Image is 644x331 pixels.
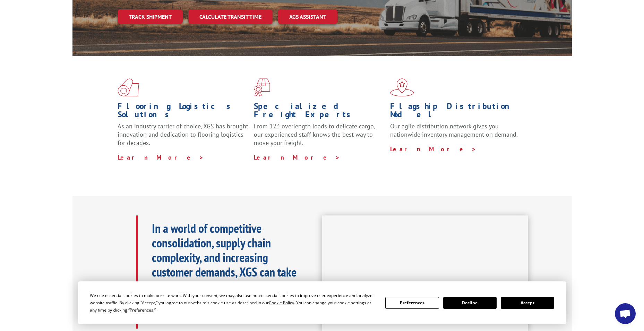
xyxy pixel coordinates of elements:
a: Learn More > [390,145,476,153]
h1: Flagship Distribution Model [390,102,521,122]
img: xgs-icon-total-supply-chain-intelligence-red [118,78,139,96]
img: xgs-icon-flagship-distribution-model-red [390,78,414,96]
h1: Flooring Logistics Solutions [118,102,249,122]
button: Preferences [385,297,439,309]
p: From 123 overlength loads to delicate cargo, our experienced staff knows the best way to move you... [254,122,385,153]
a: XGS ASSISTANT [278,9,337,24]
a: Learn More > [118,153,204,161]
div: Cookie Consent Prompt [78,281,566,324]
span: Cookie Policy [269,300,294,306]
a: Open chat [615,303,636,324]
span: As an industry carrier of choice, XGS has brought innovation and dedication to flooring logistics... [118,122,248,147]
span: Preferences [130,307,153,313]
a: Track shipment [118,9,183,24]
button: Decline [443,297,497,309]
a: Calculate transit time [188,9,273,24]
img: xgs-icon-focused-on-flooring-red [254,78,270,96]
b: In a world of competitive consolidation, supply chain complexity, and increasing customer demands... [152,220,297,324]
a: Learn More > [254,153,340,161]
div: We use essential cookies to make our site work. With your consent, we may also use non-essential ... [90,292,377,314]
h1: Specialized Freight Experts [254,102,385,122]
span: Our agile distribution network gives you nationwide inventory management on demand. [390,122,518,138]
button: Accept [501,297,554,309]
